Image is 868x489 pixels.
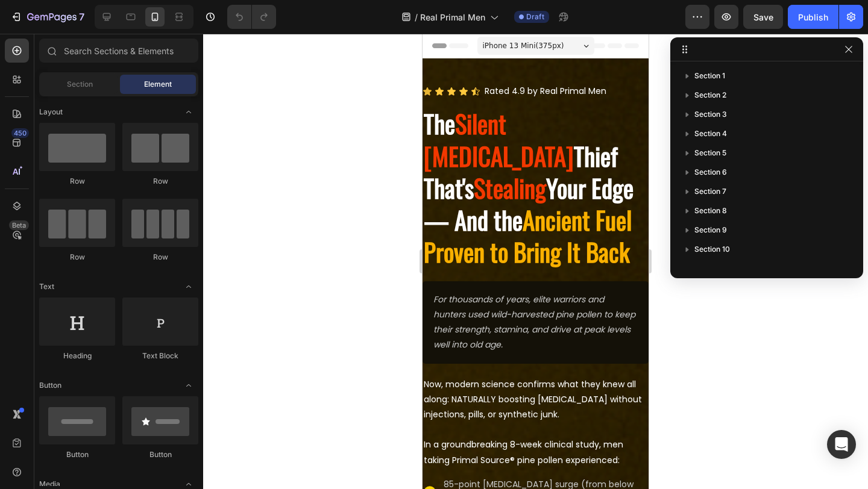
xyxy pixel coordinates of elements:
span: Section 4 [694,128,727,140]
div: Text Block [122,350,198,361]
span: Section 8 [694,205,727,217]
iframe: Design area [423,34,649,489]
div: 450 [11,128,29,138]
div: Undo/Redo [227,5,276,29]
span: Section 7 [694,185,726,198]
span: / [415,11,418,23]
input: Search Sections & Elements [39,39,198,63]
span: Section 3 [694,108,727,120]
div: Beta [9,220,29,230]
span: Layout [39,107,63,117]
div: Row [39,176,115,187]
span: Section 6 [694,166,727,178]
div: Heading [39,350,115,361]
span: Text [39,281,54,292]
span: Element [144,79,172,90]
button: Publish [788,5,838,29]
div: Button [122,449,198,460]
button: 7 [5,5,90,29]
span: Toggle open [179,277,198,296]
span: Section 2 [694,89,726,101]
p: 85-point [MEDICAL_DATA] surge (from below average to above average) [21,443,224,473]
span: Toggle open [179,376,198,395]
span: Toggle open [179,102,198,122]
span: Section 9 [694,224,727,236]
span: Real Primal Men [420,11,485,23]
span: Section 5 [694,147,726,159]
span: Button [39,380,61,391]
div: Row [122,176,198,187]
div: Button [39,449,115,460]
span: Save [753,12,773,22]
span: Section 10 [694,243,730,255]
div: Row [122,252,198,263]
p: 7 [79,10,84,24]
button: Save [743,5,783,29]
div: Open Intercom Messenger [827,430,856,459]
div: Row [39,252,115,263]
span: Section 11 [694,263,728,275]
span: Draft [526,11,544,22]
span: Section 1 [694,70,725,82]
span: Section [67,79,93,90]
div: Publish [798,11,828,23]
